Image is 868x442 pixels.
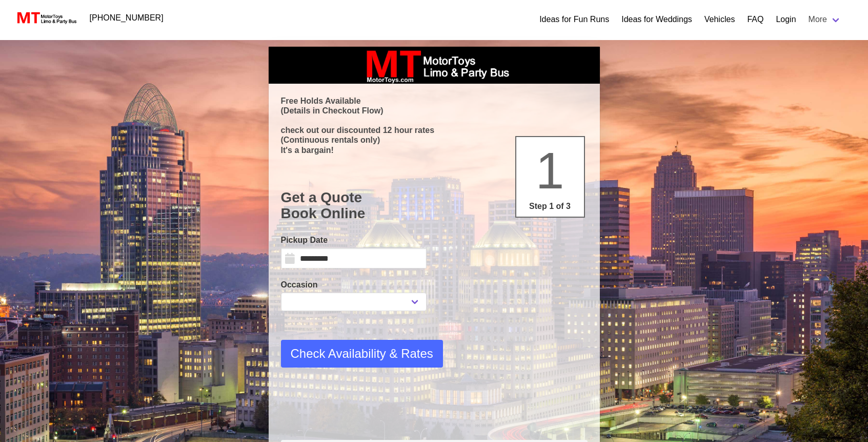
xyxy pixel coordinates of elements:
a: Login [776,13,796,26]
label: Occasion [281,279,427,291]
p: check out our discounted 12 hour rates [281,125,588,135]
a: FAQ [747,13,763,26]
p: It's a bargain! [281,145,588,155]
a: Ideas for Weddings [621,13,692,26]
p: (Details in Checkout Flow) [281,106,588,116]
span: 1 [536,142,564,199]
h1: Get a Quote Book Online [281,189,588,222]
span: Check Availability & Rates [291,344,433,363]
a: Vehicles [704,13,735,26]
img: MotorToys Logo [14,11,77,25]
p: (Continuous rentals only) [281,135,588,145]
p: Free Holds Available [281,96,588,106]
p: Step 1 of 3 [520,200,580,213]
img: box_logo_brand.jpeg [357,47,511,84]
a: More [802,9,847,30]
button: Check Availability & Rates [281,340,443,368]
a: [PHONE_NUMBER] [84,8,170,28]
label: Pickup Date [281,234,427,246]
a: Ideas for Fun Runs [539,13,609,26]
